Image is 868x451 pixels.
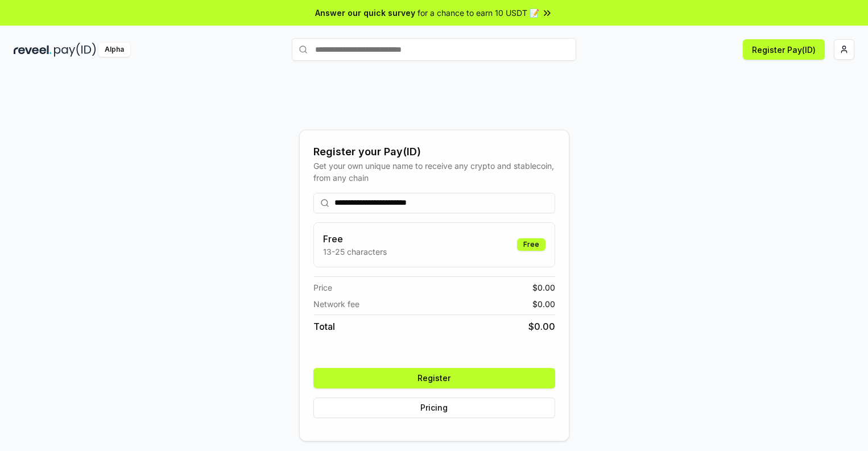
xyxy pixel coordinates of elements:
[54,43,96,57] img: pay_id
[743,39,825,60] button: Register Pay(ID)
[313,368,555,388] button: Register
[323,246,387,258] p: 13-25 characters
[313,320,335,333] span: Total
[323,232,387,246] h3: Free
[418,7,539,19] span: for a chance to earn 10 USDT 📝
[313,144,555,160] div: Register your Pay(ID)
[98,43,130,57] div: Alpha
[14,43,52,57] img: reveel_dark
[313,298,359,310] span: Network fee
[528,320,555,333] span: $ 0.00
[313,160,555,184] div: Get your own unique name to receive any crypto and stablecoin, from any chain
[315,7,415,19] span: Answer our quick survey
[313,282,332,293] span: Price
[517,238,545,251] div: Free
[532,282,555,293] span: $ 0.00
[313,398,555,418] button: Pricing
[532,298,555,310] span: $ 0.00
